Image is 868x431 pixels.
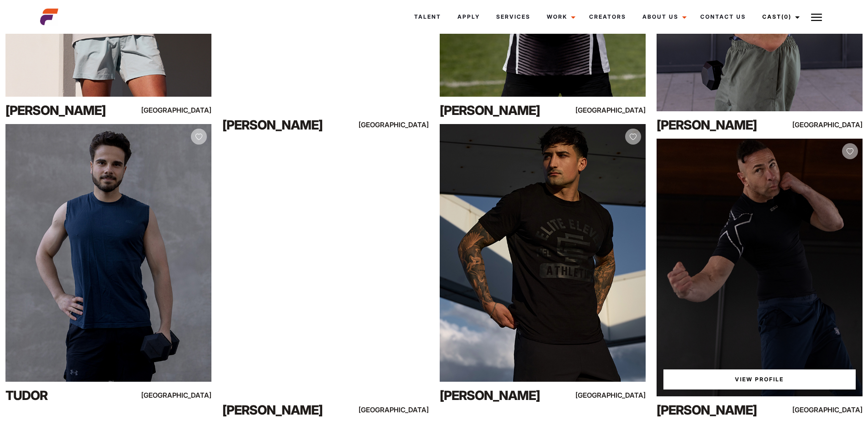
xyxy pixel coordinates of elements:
[367,119,429,130] div: [GEOGRAPHIC_DATA]
[406,5,449,29] a: Talent
[584,389,646,401] div: [GEOGRAPHIC_DATA]
[5,101,129,119] div: [PERSON_NAME]
[150,104,212,116] div: [GEOGRAPHIC_DATA]
[801,119,863,130] div: [GEOGRAPHIC_DATA]
[781,13,791,20] span: (0)
[584,104,646,116] div: [GEOGRAPHIC_DATA]
[634,5,692,29] a: About Us
[367,404,429,415] div: [GEOGRAPHIC_DATA]
[692,5,754,29] a: Contact Us
[811,12,822,23] img: Burger icon
[440,101,563,119] div: [PERSON_NAME]
[40,8,58,26] img: cropped-aefm-brand-fav-22-square.png
[801,404,863,415] div: [GEOGRAPHIC_DATA]
[5,386,129,405] div: Tudor
[440,386,563,405] div: [PERSON_NAME]
[663,369,856,389] a: View David B'sProfile
[581,5,634,29] a: Creators
[754,5,805,29] a: Cast(0)
[488,5,539,29] a: Services
[222,401,346,419] div: [PERSON_NAME]
[657,116,780,134] div: [PERSON_NAME]
[222,116,346,134] div: [PERSON_NAME]
[657,401,780,419] div: [PERSON_NAME]
[150,389,212,401] div: [GEOGRAPHIC_DATA]
[539,5,581,29] a: Work
[449,5,488,29] a: Apply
